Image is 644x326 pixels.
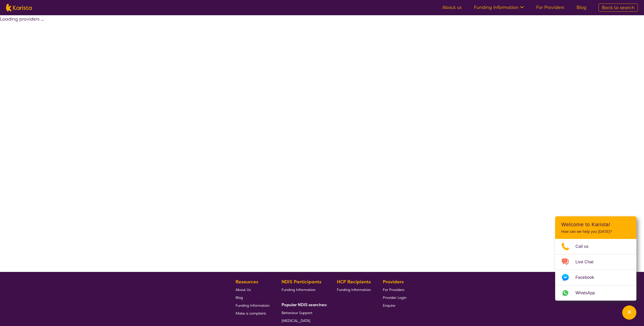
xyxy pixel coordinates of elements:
b: Popular NDIS searches: [282,302,327,307]
span: Funding Information [282,287,316,292]
span: Funding Information [337,287,371,292]
b: NDIS Participants [282,279,321,285]
b: Resources [236,279,258,285]
h2: Welcome to Karista! [561,221,630,227]
a: [MEDICAL_DATA] [282,317,325,324]
span: Make a complaint [236,311,266,316]
a: For Providers [536,4,564,10]
span: For Providers [383,287,404,292]
b: HCP Recipients [337,279,371,285]
button: Channel Menu [622,305,636,320]
span: Provider Login [383,295,406,300]
a: Provider Login [383,294,406,301]
span: About Us [236,287,251,292]
span: Behaviour Support [282,311,312,315]
img: Karista logo [6,4,32,11]
span: [MEDICAL_DATA] [282,318,310,323]
a: Back to search [599,4,638,12]
a: Blog [576,4,586,10]
div: Channel Menu [555,216,636,301]
span: WhatsApp [575,289,601,297]
a: Blog [236,294,270,301]
span: Funding Information [236,303,270,308]
a: Enquire [383,301,406,309]
b: Providers [383,279,404,285]
a: Behaviour Support [282,309,325,317]
a: For Providers [383,286,406,294]
span: Blog [236,295,243,300]
a: Funding Information [337,286,371,294]
span: Facebook [575,274,600,281]
ul: Choose channel [555,239,636,301]
span: Call us [575,243,595,250]
p: How can we help you [DATE]? [561,230,630,234]
span: Back to search [602,5,635,11]
a: Make a complaint [236,309,270,317]
span: Live Chat [575,258,600,266]
a: Funding Information [236,301,270,309]
a: Web link opens in a new tab. [555,285,636,301]
a: About Us [236,286,270,294]
a: Funding Information [474,4,524,10]
a: Funding Information [282,286,325,294]
span: Enquire [383,303,395,308]
a: About us [442,4,462,10]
